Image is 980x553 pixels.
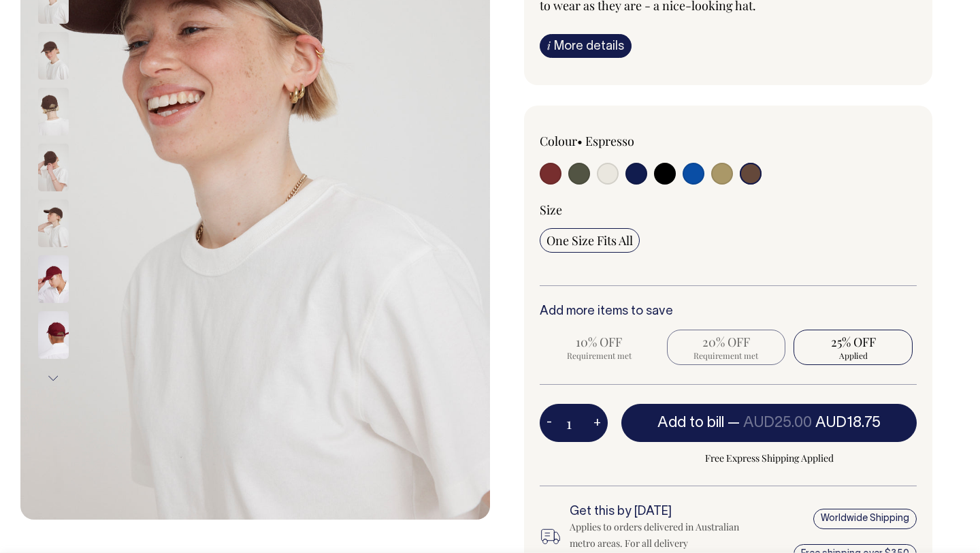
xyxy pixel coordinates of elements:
input: One Size Fits All [540,228,640,253]
span: Requirement met [546,350,652,361]
input: 20% OFF Requirement met [667,330,786,365]
img: espresso [38,88,69,136]
img: espresso [38,144,69,191]
h6: Add more items to save [540,305,917,319]
span: 25% OFF [800,334,906,350]
button: + [587,409,608,437]
button: Add to bill —AUD25.00AUD18.75 [621,404,917,442]
span: One Size Fits All [546,232,633,249]
label: Espresso [585,133,634,149]
span: — [728,416,881,430]
input: 25% OFF Applied [794,330,913,365]
span: i [547,38,551,52]
div: Colour [540,133,691,149]
button: Next [43,363,63,394]
span: AUD18.75 [815,416,881,430]
input: 10% OFF Requirement met [540,330,659,365]
img: espresso [38,32,69,80]
button: - [540,409,559,437]
a: iMore details [540,34,632,58]
span: AUD25.00 [743,416,812,430]
img: espresso [38,200,69,247]
img: burgundy [38,255,69,303]
span: Applied [800,350,906,361]
span: 20% OFF [674,334,779,350]
span: Free Express Shipping Applied [621,450,917,467]
img: burgundy [38,311,69,359]
span: Add to bill [657,416,724,430]
span: • [577,133,583,149]
span: 10% OFF [546,334,652,350]
h6: Get this by [DATE] [570,505,745,519]
div: Size [540,202,917,218]
span: Requirement met [674,350,779,361]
